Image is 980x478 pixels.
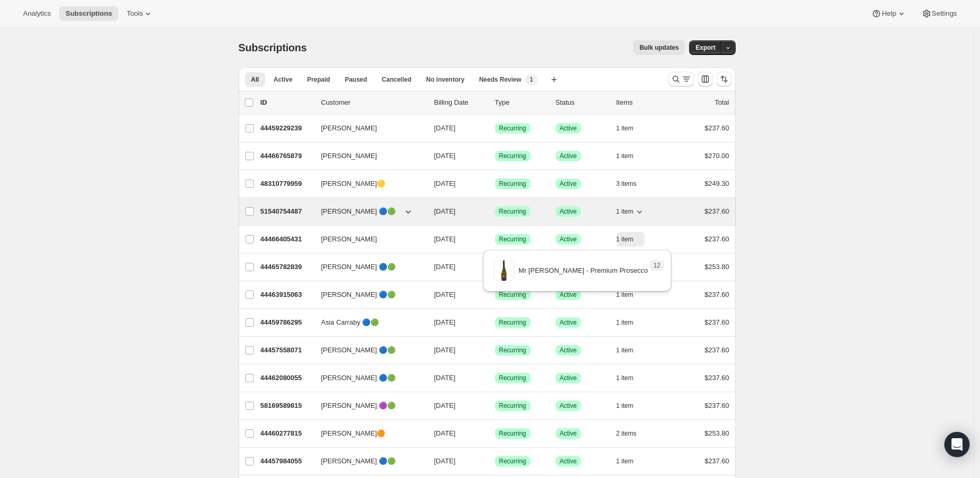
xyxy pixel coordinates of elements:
button: 1 item [616,121,645,136]
span: 12 [654,261,660,270]
button: 1 item [616,398,645,413]
span: [PERSON_NAME] 🔵🟢 [321,456,396,466]
span: Recurring [499,152,526,160]
span: [DATE] [434,457,456,465]
span: [PERSON_NAME] [321,123,377,134]
button: 1 item [616,343,645,358]
p: 44466765879 [261,151,313,161]
p: 44457984055 [261,456,313,466]
span: [PERSON_NAME] 🟣🟢 [321,401,396,411]
button: Asia Carraby 🔵🟢 [315,314,420,331]
button: [PERSON_NAME] 🔵🟢 [315,370,420,386]
span: $237.60 [705,402,729,409]
button: [PERSON_NAME] 🔵🟢 [315,453,420,470]
span: [PERSON_NAME] 🔵🟢 [321,290,396,300]
span: Active [560,152,577,160]
span: Recurring [499,457,526,465]
button: 1 item [616,371,645,385]
span: Recurring [499,235,526,243]
button: Create new view [546,72,562,87]
span: 2 items [616,429,637,438]
p: 51540754487 [261,206,313,217]
span: 1 item [616,346,634,354]
p: 44460277815 [261,428,313,439]
span: [DATE] [434,124,456,132]
span: Prepaid [307,75,330,84]
div: 44465782839[PERSON_NAME] 🔵🟢[DATE]SuccessRecurringSuccessActive2 items$253.80 [261,260,729,274]
button: [PERSON_NAME]🟠 [315,425,420,442]
p: 44466405431 [261,234,313,244]
button: [PERSON_NAME] 🔵🟢 [315,259,420,275]
span: Analytics [23,9,51,18]
span: $237.60 [705,207,729,215]
button: 1 item [616,232,645,247]
span: Active [274,75,292,84]
button: [PERSON_NAME] 🔵🟢 [315,286,420,303]
span: Recurring [499,402,526,410]
span: 1 item [616,235,634,243]
span: Recurring [499,346,526,354]
span: [PERSON_NAME]🟡 [321,179,386,189]
button: Settings [915,6,963,21]
span: Subscriptions [239,42,307,53]
span: Asia Carraby 🔵🟢 [321,317,379,328]
span: 3 items [616,180,637,188]
button: Sort the results [717,72,731,86]
button: [PERSON_NAME] 🟣🟢 [315,397,420,414]
span: [PERSON_NAME] [321,151,377,161]
span: $237.60 [705,374,729,382]
button: Subscriptions [59,6,118,21]
span: [DATE] [434,207,456,215]
div: 48310779959[PERSON_NAME]🟡[DATE]SuccessRecurringSuccessActive3 items$249.30 [261,176,729,191]
span: [DATE] [434,402,456,409]
span: 1 item [616,124,634,132]
span: $237.60 [705,457,729,465]
span: 1 item [616,207,634,216]
span: Subscriptions [65,9,112,18]
button: Analytics [17,6,57,21]
span: $270.00 [705,152,729,160]
p: Customer [321,97,426,108]
div: 44460277815[PERSON_NAME]🟠[DATE]SuccessRecurringSuccessActive2 items$253.80 [261,426,729,441]
p: Mr [PERSON_NAME] - Premium Prosecco [519,265,648,276]
button: 1 item [616,315,645,330]
span: [PERSON_NAME] [321,234,377,244]
button: 2 items [616,426,648,441]
span: [DATE] [434,346,456,354]
button: Customize table column order and visibility [698,72,713,86]
span: Recurring [499,207,526,216]
span: [DATE] [434,263,456,271]
p: 44459229239 [261,123,313,134]
span: 1 item [616,402,634,410]
div: 58169589815[PERSON_NAME] 🟣🟢[DATE]SuccessRecurringSuccessActive1 item$237.60 [261,398,729,413]
span: [PERSON_NAME] 🔵🟢 [321,262,396,272]
img: variant image [493,260,514,281]
span: [PERSON_NAME]🟠 [321,428,386,439]
span: Recurring [499,180,526,188]
div: 44457984055[PERSON_NAME] 🔵🟢[DATE]SuccessRecurringSuccessActive1 item$237.60 [261,454,729,469]
span: Recurring [499,429,526,438]
span: Active [560,429,577,438]
span: Settings [932,9,957,18]
span: [DATE] [434,318,456,326]
button: [PERSON_NAME] [315,148,420,164]
span: Active [560,207,577,216]
span: $253.80 [705,263,729,271]
span: [DATE] [434,429,456,437]
span: Active [560,318,577,327]
div: 44459229239[PERSON_NAME][DATE]SuccessRecurringSuccessActive1 item$237.60 [261,121,729,136]
button: [PERSON_NAME]🟡 [315,175,420,192]
span: No inventory [426,75,464,84]
button: [PERSON_NAME] 🔵🟢 [315,203,420,220]
span: Tools [127,9,143,18]
span: 1 [530,75,533,84]
span: Cancelled [382,75,412,84]
p: 48310779959 [261,179,313,189]
div: 44466765879[PERSON_NAME][DATE]SuccessRecurringSuccessActive1 item$270.00 [261,149,729,163]
div: Items [616,97,669,108]
p: 44459786295 [261,317,313,328]
span: [DATE] [434,152,456,160]
span: 1 item [616,318,634,327]
span: Active [560,124,577,132]
p: Status [556,97,608,108]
